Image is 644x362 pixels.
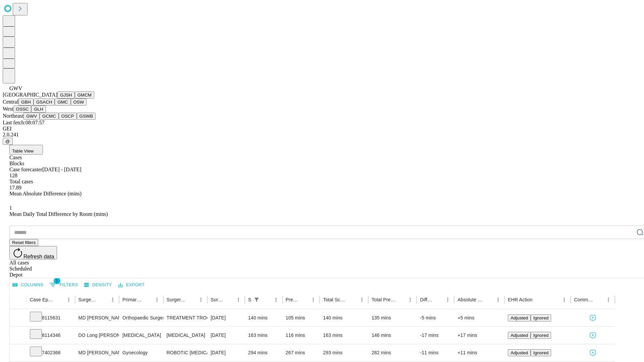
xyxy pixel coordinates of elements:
button: Sort [187,295,196,304]
span: GWV [9,85,22,91]
div: GEI [3,126,641,132]
button: OSCP [59,113,77,120]
button: Refresh data [9,246,57,259]
button: Show filters [252,295,261,304]
button: GMC [55,99,70,106]
div: Gynecology [122,344,160,361]
div: -11 mins [420,344,451,361]
button: Menu [357,295,367,304]
div: +11 mins [458,344,501,361]
div: 146 mins [372,327,414,344]
div: 8115631 [30,309,72,326]
button: Menu [271,295,281,304]
span: Refresh data [23,254,54,259]
button: Sort [484,295,493,304]
button: Menu [152,295,162,304]
button: Sort [99,295,108,304]
div: MD [PERSON_NAME] [78,309,116,326]
button: GLH [31,106,46,113]
div: 140 mins [248,309,279,326]
span: [GEOGRAPHIC_DATA] [3,92,57,98]
button: Menu [493,295,503,304]
div: 8114346 [30,327,72,344]
button: Expand [13,330,23,342]
div: [MEDICAL_DATA] [122,327,160,344]
button: Reset filters [9,239,38,246]
button: Menu [108,295,117,304]
div: Total Scheduled Duration [323,297,347,302]
div: Predicted In Room Duration [286,297,299,302]
div: 163 mins [248,327,279,344]
div: MD [PERSON_NAME] [78,344,116,361]
span: Northeast [3,113,23,119]
span: 1 [54,278,60,284]
button: Sort [262,295,271,304]
div: +17 mins [458,327,501,344]
span: Adjusted [511,350,528,355]
div: Orthopaedic Surgery [122,309,160,326]
div: TREATMENT TROCHANTERIC [MEDICAL_DATA] FRACTURE INTERMEDULLARY ROD [167,309,204,326]
span: Table View [12,148,34,154]
span: [DATE] - [DATE] [42,167,81,172]
button: Sort [533,295,542,304]
button: Sort [299,295,309,304]
span: Mean Absolute Difference (mins) [9,191,82,196]
button: GWV [23,113,40,120]
div: EHR Action [508,297,532,302]
div: 105 mins [286,309,317,326]
span: Adjusted [511,315,528,320]
span: Adjusted [511,333,528,338]
span: West [3,106,13,112]
div: [MEDICAL_DATA] [167,327,204,344]
button: OSSC [13,106,32,113]
span: Ignored [533,333,548,338]
div: -5 mins [420,309,451,326]
span: Reset filters [12,240,36,245]
span: Total cases [9,179,33,184]
span: Last fetch: 08:07:57 [3,120,45,125]
button: Menu [406,295,415,304]
div: Surgeon Name [78,297,98,302]
button: Sort [143,295,152,304]
button: Ignored [531,332,551,339]
span: Mean Daily Total Difference by Room (mins) [9,211,108,217]
div: Scheduled In Room Duration [248,297,251,302]
button: Table View [9,145,43,155]
button: Sort [224,295,234,304]
div: ROBOTIC [MEDICAL_DATA] [MEDICAL_DATA] REMOVAL TUBES AND OVARIES FOR UTERUS 250GM OR LESS [167,344,204,361]
button: Adjusted [508,349,531,356]
div: [DATE] [211,327,241,344]
div: Surgery Date [211,297,224,302]
span: @ [5,139,10,144]
button: Menu [604,295,613,304]
div: 1 active filter [252,295,261,304]
div: 140 mins [323,309,365,326]
div: Absolute Difference [458,297,483,302]
div: Total Predicted Duration [372,297,396,302]
div: 294 mins [248,344,279,361]
button: GJSH [57,92,75,99]
button: GMCM [75,92,94,99]
div: Case Epic Id [30,297,54,302]
div: 7402368 [30,344,72,361]
button: OSW [71,99,87,106]
button: Adjusted [508,314,531,321]
span: Central [3,99,18,105]
div: +5 mins [458,309,501,326]
button: Menu [443,295,452,304]
div: [DATE] [211,344,241,361]
button: Ignored [531,349,551,356]
button: @ [3,138,13,145]
button: Menu [234,295,243,304]
div: 293 mins [323,344,365,361]
button: GSACH [34,99,55,106]
div: -17 mins [420,327,451,344]
div: 116 mins [286,327,317,344]
button: Sort [55,295,64,304]
button: Expand [13,347,23,359]
div: Comments [574,297,593,302]
div: [DATE] [211,309,241,326]
button: Sort [594,295,604,304]
div: Surgery Name [167,297,186,302]
span: Ignored [533,315,548,320]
